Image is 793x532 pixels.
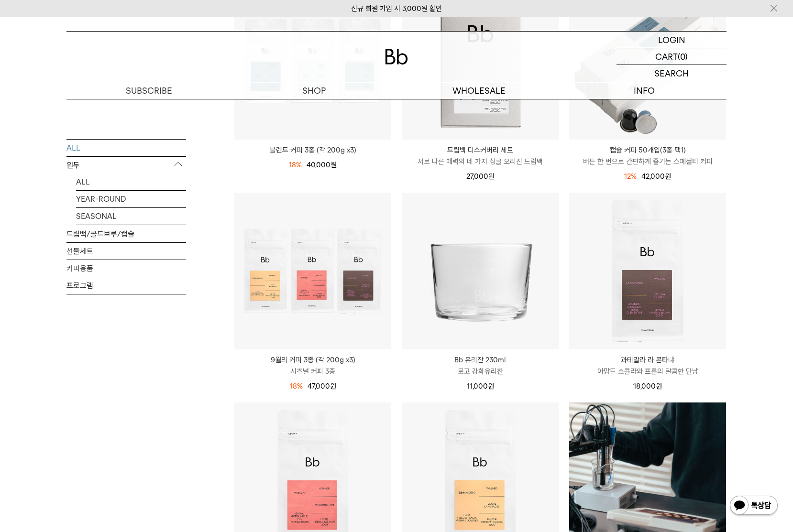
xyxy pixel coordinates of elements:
div: 18% [290,380,303,392]
span: 원 [488,382,494,391]
p: INFO [562,82,727,99]
p: 원두 [66,156,186,174]
a: 신규 회원 가입 시 3,000원 할인 [351,4,442,13]
a: 캡슐 커피 50개입(3종 택1) 버튼 한 번으로 간편하게 즐기는 스페셜티 커피 [569,144,726,167]
img: 9월의 커피 3종 (각 200g x3) [234,193,391,349]
a: 9월의 커피 3종 (각 200g x3) 시즈널 커피 3종 [234,354,391,377]
img: Bb 유리잔 230ml [402,193,559,349]
a: ALL [66,139,186,156]
a: SEASONAL [76,207,186,224]
span: 27,000 [466,172,495,181]
p: LOGIN [658,32,685,48]
p: Bb 유리잔 230ml [402,354,559,366]
span: 원 [330,382,336,391]
p: 서로 다른 매력의 네 가지 싱글 오리진 드립백 [402,156,559,167]
a: 프로그램 [66,277,186,293]
p: (0) [678,48,688,65]
p: CART [655,48,678,65]
a: 드립백 디스커버리 세트 서로 다른 매력의 네 가지 싱글 오리진 드립백 [402,144,559,167]
p: SEARCH [654,65,689,82]
span: 18,000 [633,382,662,391]
span: 원 [488,172,495,181]
p: 9월의 커피 3종 (각 200g x3) [234,354,391,366]
p: 버튼 한 번으로 간편하게 즐기는 스페셜티 커피 [569,156,726,167]
span: 원 [665,172,671,181]
p: 시즈널 커피 3종 [234,366,391,377]
a: 선물세트 [66,242,186,259]
p: 드립백 디스커버리 세트 [402,144,559,156]
p: 아망드 쇼콜라와 프룬의 달콤한 만남 [569,366,726,377]
span: 원 [330,161,337,169]
a: SHOP [231,82,396,99]
img: 로고 [385,49,408,65]
a: 블렌드 커피 3종 (각 200g x3) [234,144,391,156]
a: 드립백/콜드브루/캡슐 [66,225,186,242]
a: SUBSCRIBE [66,82,231,99]
div: 18% [289,159,302,171]
span: 원 [656,382,662,391]
img: 카카오톡 채널 1:1 채팅 버튼 [729,495,779,518]
p: 로고 강화유리잔 [402,366,559,377]
a: Bb 유리잔 230ml 로고 강화유리잔 [402,354,559,377]
a: 과테말라 라 몬타냐 아망드 쇼콜라와 프룬의 달콤한 만남 [569,354,726,377]
p: 캡슐 커피 50개입(3종 택1) [569,144,726,156]
p: WHOLESALE [396,82,562,99]
a: YEAR-ROUND [76,190,186,207]
a: CART (0) [617,48,727,65]
span: 40,000 [307,161,337,169]
a: LOGIN [617,32,727,48]
img: 과테말라 라 몬타냐 [569,193,726,349]
span: 42,000 [641,172,671,181]
a: ALL [76,173,186,190]
div: 12% [624,171,637,182]
a: 커피용품 [66,260,186,276]
span: 11,000 [467,382,494,391]
p: 과테말라 라 몬타냐 [569,354,726,366]
span: 47,000 [308,382,336,391]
